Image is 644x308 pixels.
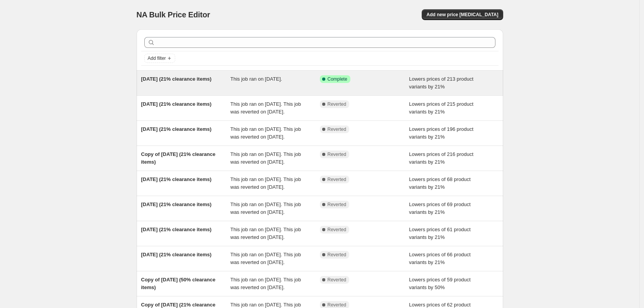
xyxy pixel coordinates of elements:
[141,201,212,207] span: [DATE] (21% clearance items)
[141,126,212,132] span: [DATE] (21% clearance items)
[230,101,301,115] span: This job ran on [DATE]. This job was reverted on [DATE].
[230,176,301,190] span: This job ran on [DATE]. This job was reverted on [DATE].
[409,126,473,140] span: Lowers prices of 196 product variants by 21%
[141,176,212,182] span: [DATE] (21% clearance items)
[141,151,216,165] span: Copy of [DATE] (21% clearance items)
[328,302,347,308] span: Reverted
[328,176,347,183] span: Reverted
[144,54,175,63] button: Add filter
[409,201,471,215] span: Lowers prices of 69 product variants by 21%
[137,10,210,19] span: NA Bulk Price Editor
[148,55,166,61] span: Add filter
[230,151,301,165] span: This job ran on [DATE]. This job was reverted on [DATE].
[230,277,301,290] span: This job ran on [DATE]. This job was reverted on [DATE].
[409,277,471,290] span: Lowers prices of 59 product variants by 50%
[409,227,471,240] span: Lowers prices of 61 product variants by 21%
[328,227,347,233] span: Reverted
[141,227,212,232] span: [DATE] (21% clearance items)
[230,76,282,82] span: This job ran on [DATE].
[409,76,473,90] span: Lowers prices of 213 product variants by 21%
[141,252,212,257] span: [DATE] (21% clearance items)
[230,227,301,240] span: This job ran on [DATE]. This job was reverted on [DATE].
[141,277,216,290] span: Copy of [DATE] (50% clearance items)
[141,101,212,107] span: [DATE] (21% clearance items)
[328,252,347,258] span: Reverted
[230,126,301,140] span: This job ran on [DATE]. This job was reverted on [DATE].
[328,101,347,107] span: Reverted
[328,277,347,283] span: Reverted
[409,151,473,165] span: Lowers prices of 216 product variants by 21%
[328,201,347,208] span: Reverted
[141,76,212,82] span: [DATE] (21% clearance items)
[409,176,471,190] span: Lowers prices of 68 product variants by 21%
[328,76,347,82] span: Complete
[230,252,301,265] span: This job ran on [DATE]. This job was reverted on [DATE].
[409,252,471,265] span: Lowers prices of 66 product variants by 21%
[328,126,347,132] span: Reverted
[422,9,503,20] button: Add new price [MEDICAL_DATA]
[426,12,498,18] span: Add new price [MEDICAL_DATA]
[409,101,473,115] span: Lowers prices of 215 product variants by 21%
[328,151,347,157] span: Reverted
[230,201,301,215] span: This job ran on [DATE]. This job was reverted on [DATE].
